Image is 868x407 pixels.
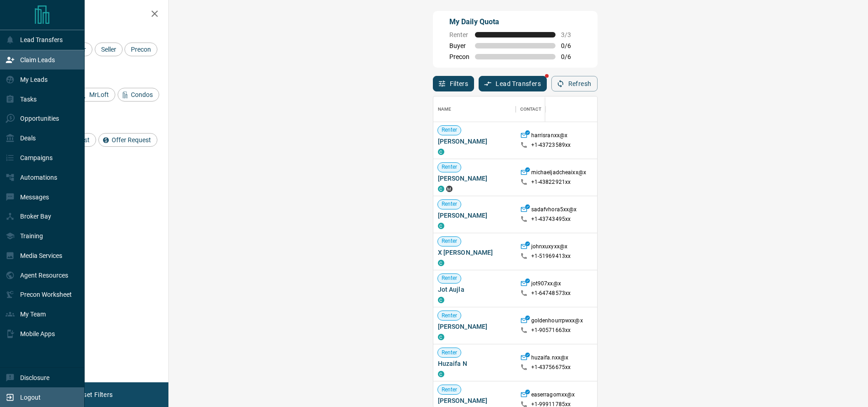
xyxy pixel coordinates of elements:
[76,88,115,102] div: MrLoft
[531,364,571,371] p: +1- 43756675xx
[531,252,571,260] p: +1- 51969413xx
[118,88,159,102] div: Condos
[128,91,156,98] span: Condos
[561,42,581,49] span: 0 / 6
[433,76,474,91] button: Filters
[531,280,561,289] p: jot907xx@x
[438,297,444,303] div: condos.ca
[438,126,461,134] span: Renter
[531,289,571,297] p: +1- 64748573xx
[531,317,583,327] p: goldenhourrpwxx@x
[531,215,571,223] p: +1- 43743495xx
[438,186,444,192] div: condos.ca
[438,137,511,146] span: [PERSON_NAME]
[438,312,461,320] span: Renter
[98,46,119,53] span: Seller
[438,237,461,245] span: Renter
[438,274,461,282] span: Renter
[531,243,568,252] p: johnxuxyxx@x
[449,42,469,49] span: Buyer
[438,334,444,340] div: condos.ca
[531,354,569,364] p: huzaifa.nxx@x
[561,31,581,38] span: 3 / 3
[531,391,575,401] p: easerragomxx@x
[95,43,123,56] div: Seller
[531,169,586,178] p: michaeljadcheaixx@x
[531,178,571,186] p: +1- 43822921xx
[531,206,577,215] p: sadafvhora5xx@x
[449,16,581,27] p: My Daily Quota
[438,223,444,229] div: condos.ca
[438,248,511,257] span: X [PERSON_NAME]
[29,9,159,20] h2: Filters
[438,359,511,368] span: Huzaifa N
[438,386,461,394] span: Renter
[449,31,469,38] span: Renter
[438,96,452,122] div: Name
[108,136,154,144] span: Offer Request
[551,76,598,91] button: Refresh
[86,91,112,98] span: MrLoft
[98,133,157,147] div: Offer Request
[438,200,461,208] span: Renter
[438,371,444,377] div: condos.ca
[479,76,547,91] button: Lead Transfers
[438,211,511,220] span: [PERSON_NAME]
[561,53,581,60] span: 0 / 6
[124,43,157,56] div: Precon
[446,186,453,192] div: mrloft.ca
[531,327,571,334] p: +1- 90571663xx
[438,260,444,266] div: condos.ca
[433,96,516,122] div: Name
[531,132,568,141] p: harrisranxx@x
[128,46,154,53] span: Precon
[438,174,511,183] span: [PERSON_NAME]
[438,396,511,405] span: [PERSON_NAME]
[438,149,444,155] div: condos.ca
[531,141,571,149] p: +1- 43723589xx
[438,285,511,294] span: Jot Aujla
[438,163,461,171] span: Renter
[438,322,511,331] span: [PERSON_NAME]
[520,96,542,122] div: Contact
[438,349,461,357] span: Renter
[70,387,119,402] button: Reset Filters
[449,53,469,60] span: Precon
